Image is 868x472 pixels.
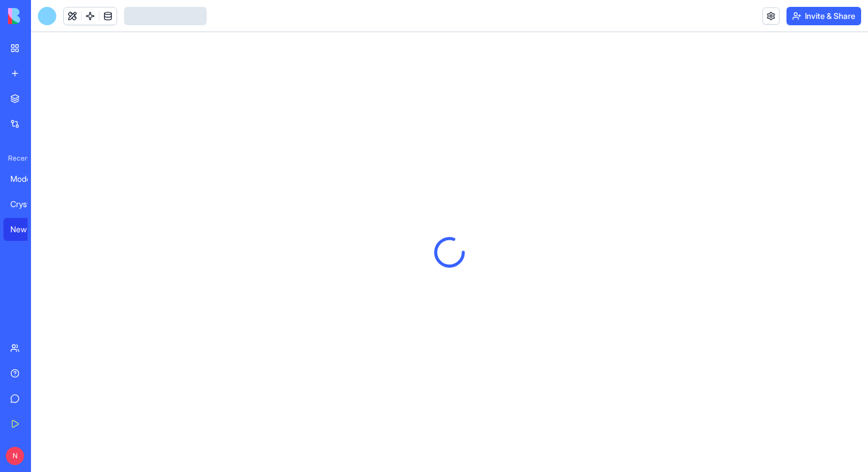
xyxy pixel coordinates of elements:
a: Modern HR Suite [3,167,49,190]
span: Recent [3,154,28,163]
img: logo [8,8,79,24]
span: N [6,447,24,465]
div: New App [10,224,42,235]
a: Crystal Ball CRM Analytics [3,193,49,216]
a: New App [3,218,49,241]
div: Modern HR Suite [10,173,42,185]
div: Crystal Ball CRM Analytics [10,198,42,210]
button: Invite & Share [786,7,861,25]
